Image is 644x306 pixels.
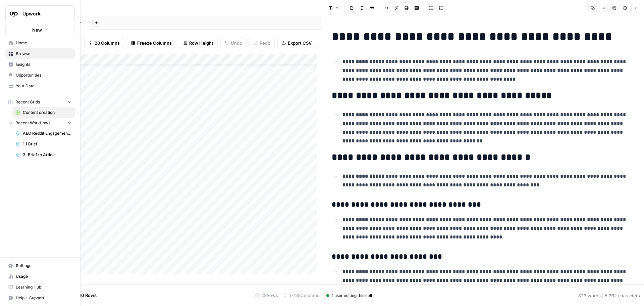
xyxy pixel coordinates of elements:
a: Settings [5,260,75,271]
button: Freeze Columns [127,38,176,48]
a: Learning Hub [5,282,75,293]
span: Add 10 Rows [70,292,97,299]
a: Insights [5,59,75,70]
span: Freeze Columns [137,40,172,46]
span: Learning Hub [16,284,72,290]
div: 1 user editing this cell [326,293,372,299]
span: Export CSV [288,40,312,46]
span: Browse [16,51,72,57]
span: Insights [16,61,72,68]
span: 1.1 Brief [23,141,72,147]
span: 3. Brief to Article [23,152,72,158]
button: Export CSV [277,38,316,48]
span: Recent Workflows [15,120,50,126]
span: Usage [16,273,72,279]
span: Settings [16,263,72,269]
span: Redo [260,40,270,46]
button: Workspace: Upwork [5,5,75,22]
span: Help + Support [16,295,72,301]
span: Recent Grids [15,99,40,105]
a: Usage [5,271,75,282]
span: Home [16,40,72,46]
button: 28 Columns [84,38,124,48]
button: Recent Grids [5,97,75,107]
a: AEO Reddit Engagement - Fork [12,128,75,139]
img: Upwork Logo [8,8,20,20]
button: Help + Support [5,293,75,303]
div: 28 Rows [253,290,281,301]
button: Redo [249,38,275,48]
a: Content creation [12,107,75,118]
a: 1.1 Brief [12,139,75,149]
span: Undo [231,40,242,46]
div: 823 words | 5,362 characters [578,292,640,299]
span: Opportunities [16,72,72,78]
span: Your Data [16,83,72,89]
button: Row Height [179,38,218,48]
span: AEO Reddit Engagement - Fork [23,130,72,136]
a: Home [5,38,75,48]
a: 3. Brief to Article [12,149,75,160]
div: 17/28 Columns [281,290,322,301]
span: New [32,27,42,33]
button: New [5,25,75,35]
span: Row Height [189,40,213,46]
span: 28 Columns [95,40,120,46]
a: Opportunities [5,70,75,81]
button: Recent Workflows [5,118,75,128]
button: Undo [220,38,247,48]
a: Your Data [5,81,75,91]
span: Upwork [22,10,63,17]
a: Browse [5,48,75,59]
span: Content creation [23,110,72,116]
